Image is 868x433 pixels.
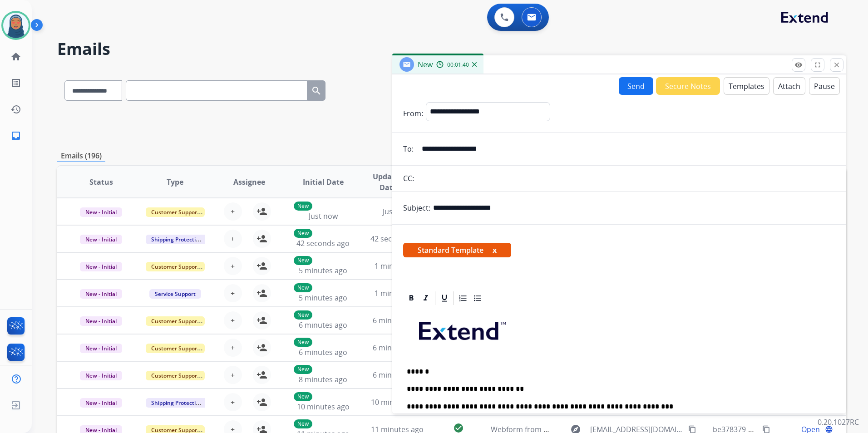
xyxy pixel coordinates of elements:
div: Bold [404,291,418,305]
span: New - Initial [80,316,122,326]
p: New [294,365,312,374]
p: Emails (196) [57,150,105,162]
p: CC: [403,173,414,184]
span: + [231,206,235,217]
span: 00:01:40 [447,61,469,69]
span: + [231,288,235,299]
span: New [418,59,433,69]
span: Customer Support [146,344,205,353]
mat-icon: person_add [256,315,267,326]
mat-icon: home [10,51,21,62]
div: Bullet List [471,291,484,305]
span: Assignee [233,177,265,187]
mat-icon: fullscreen [814,61,822,69]
img: avatar [3,13,29,38]
span: 5 minutes ago [299,293,347,303]
span: + [231,342,235,353]
div: Ordered List [456,291,470,305]
span: New - Initial [80,235,122,244]
button: Send [619,77,653,95]
mat-icon: person_add [256,206,267,217]
span: 10 minutes ago [297,402,350,412]
button: + [224,311,242,330]
button: x [493,245,497,256]
span: New - Initial [80,289,122,299]
span: + [231,315,235,326]
p: Subject: [403,202,430,213]
mat-icon: person_add [256,233,267,244]
mat-icon: search [311,85,322,96]
button: + [224,202,242,221]
button: + [224,339,242,357]
button: + [224,366,242,384]
mat-icon: person_add [256,261,267,271]
span: Shipping Protection [146,235,208,244]
p: New [294,229,312,238]
mat-icon: list_alt [10,78,21,89]
mat-icon: person_add [256,397,267,408]
span: 6 minutes ago [373,343,421,353]
div: Italic [419,291,433,305]
span: Just now [309,211,338,221]
p: From: [403,108,423,119]
span: Initial Date [303,177,344,187]
span: + [231,261,235,271]
button: Attach [773,77,805,95]
button: + [224,393,242,411]
p: New [294,419,312,428]
button: Secure Notes [656,77,720,95]
button: Pause [809,77,840,95]
span: + [231,397,235,408]
span: New - Initial [80,398,122,408]
span: 6 minutes ago [373,315,421,325]
span: Shipping Protection [146,398,208,408]
button: Templates [724,77,769,95]
mat-icon: remove_red_eye [794,61,803,69]
mat-icon: person_add [256,369,267,380]
span: 1 minute ago [375,288,419,298]
mat-icon: close [833,61,841,69]
span: Customer Support [146,262,205,271]
span: New - Initial [80,262,122,271]
span: Service Support [149,289,201,299]
span: 42 seconds ago [370,234,424,244]
mat-icon: person_add [256,342,267,353]
span: 5 minutes ago [299,266,347,276]
span: 8 minutes ago [299,374,347,384]
p: New [294,283,312,292]
p: New [294,338,312,347]
span: + [231,233,235,244]
span: 6 minutes ago [299,320,347,330]
span: 10 minutes ago [371,397,424,407]
button: + [224,284,242,302]
mat-icon: history [10,104,21,115]
span: Customer Support [146,207,205,217]
p: New [294,310,312,320]
span: New - Initial [80,344,122,353]
span: New - Initial [80,371,122,380]
span: + [231,369,235,380]
mat-icon: inbox [10,130,21,141]
mat-icon: person_add [256,288,267,299]
div: Underline [438,291,451,305]
p: New [294,392,312,401]
span: New - Initial [80,207,122,217]
span: Just now [383,207,412,216]
span: Standard Template [403,243,511,257]
button: + [224,257,242,275]
span: 1 minute ago [375,261,419,271]
span: Status [89,177,113,187]
p: New [294,256,312,265]
span: Customer Support [146,371,205,380]
span: 42 seconds ago [296,238,350,248]
p: New [294,202,312,211]
h2: Emails [57,40,846,58]
button: + [224,230,242,248]
p: To: [403,143,414,154]
span: Customer Support [146,316,205,326]
span: 6 minutes ago [373,370,421,380]
span: Type [167,177,183,187]
span: Updated Date [368,171,409,193]
span: 6 minutes ago [299,347,347,357]
p: 0.20.1027RC [818,417,859,428]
